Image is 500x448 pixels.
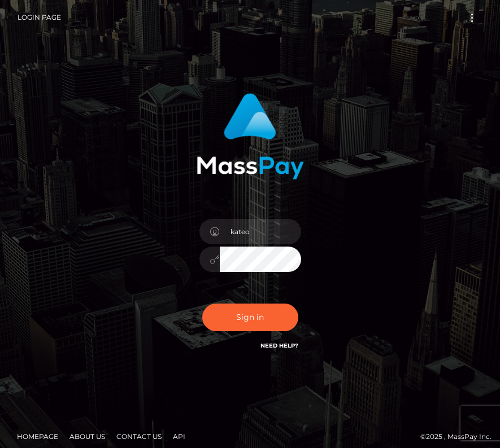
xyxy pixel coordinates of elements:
[12,428,63,445] a: Homepage
[112,428,166,445] a: Contact Us
[462,10,482,25] button: Toggle navigation
[220,219,301,244] input: Username...
[202,304,298,331] button: Sign in
[65,428,110,445] a: About Us
[168,428,190,445] a: API
[197,93,304,179] img: MassPay Login
[260,342,298,349] a: Need Help?
[18,6,61,29] a: Login Page
[8,431,492,443] div: © 2025 , MassPay Inc.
